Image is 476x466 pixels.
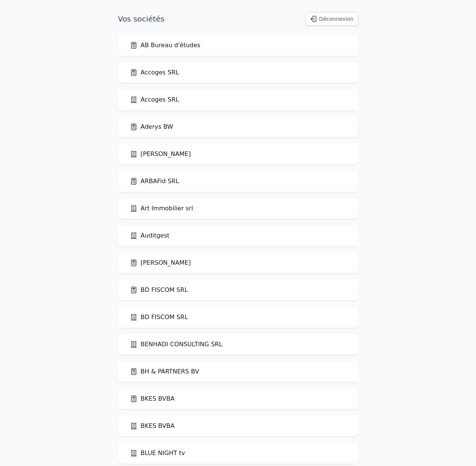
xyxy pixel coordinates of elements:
[306,12,358,26] button: Déconnexion
[130,177,179,186] a: ARBAFid SRL
[130,367,199,376] a: BH & PARTNERS BV
[130,394,175,403] a: BKES BVBA
[130,285,188,295] a: BD FISCOM SRL
[130,258,191,267] a: [PERSON_NAME]
[118,14,164,24] h1: Vos sociétés
[130,421,175,431] a: BKES BVBA
[130,122,173,131] a: Aderys BW
[130,41,200,50] a: AB Bureau d'études
[130,68,179,77] a: Accoges SRL
[130,313,188,322] a: BD FISCOM SRL
[130,231,170,240] a: Auditgest
[130,150,191,159] a: [PERSON_NAME]
[130,449,185,458] a: BLUE NIGHT tv
[130,204,193,213] a: Art Immobilier srl
[130,340,223,349] a: BENHADI CONSULTING SRL
[130,95,179,104] a: Accoges SRL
